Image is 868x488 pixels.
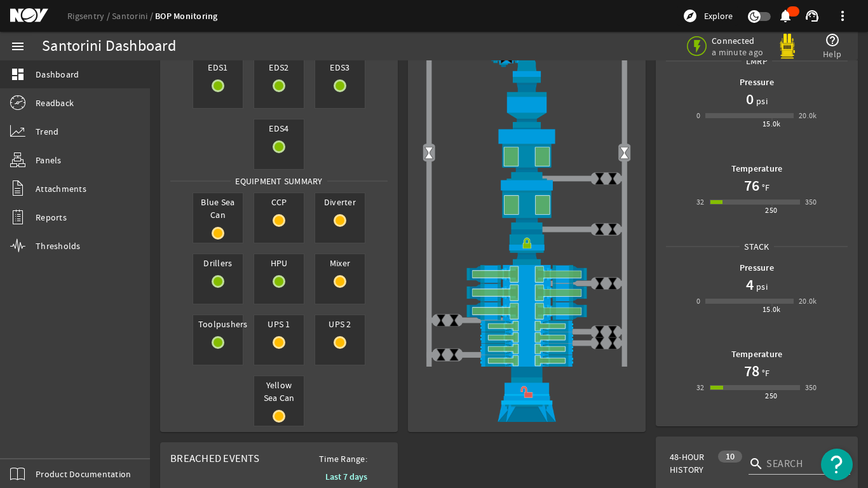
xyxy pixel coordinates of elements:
[677,6,738,26] button: Explore
[718,451,743,463] div: 10
[712,46,766,58] span: a minute ago
[593,337,606,350] img: ValveClose.png
[778,8,793,24] mat-icon: notifications
[418,367,635,422] img: WellheadConnectorUnlock.png
[435,348,448,362] img: ValveClose.png
[418,77,635,128] img: FlexJoint.png
[418,265,635,283] img: ShearRamOpen.png
[309,452,377,465] span: Time Range:
[418,302,635,320] img: ShearRamOpen.png
[799,109,817,122] div: 20.0k
[447,348,461,362] img: ValveClose.png
[731,348,783,360] b: Temperature
[593,277,606,290] img: ValveClose.png
[112,10,155,22] a: Santorini
[254,376,304,407] span: Yellow Sea Can
[315,193,365,211] span: Diverter
[418,343,635,355] img: PipeRamOpen.png
[418,179,635,229] img: LowerAnnularOpen.png
[759,367,770,379] span: °F
[744,175,759,196] h1: 76
[823,48,841,60] span: Help
[418,332,635,343] img: PipeRamOpen.png
[36,182,86,195] span: Attachments
[67,10,112,22] a: Rigsentry
[418,320,635,332] img: PipeRamOpen.png
[763,118,781,130] div: 15.0k
[254,193,304,211] span: CCP
[763,303,781,316] div: 15.0k
[696,295,700,308] div: 0
[746,89,754,109] h1: 0
[827,1,858,31] button: more_vert
[593,325,606,339] img: ValveClose.png
[593,223,606,236] img: ValveClose.png
[36,211,67,224] span: Reports
[155,10,218,22] a: BOP Monitoring
[799,295,817,308] div: 20.0k
[618,146,631,159] img: Valve2Open.png
[193,58,243,76] span: EDS1
[765,204,777,217] div: 250
[500,52,513,65] img: Valve2Close.png
[742,55,772,67] span: LMRP
[423,146,436,159] img: Valve2Open.png
[193,193,243,224] span: Blue Sea Can
[418,355,635,366] img: PipeRamOpen.png
[418,128,635,179] img: UpperAnnularOpen.png
[682,8,698,24] mat-icon: explore
[765,390,777,402] div: 250
[42,40,176,53] div: Santorini Dashboard
[170,452,259,465] span: Breached Events
[254,58,304,76] span: EDS2
[740,262,774,274] b: Pressure
[254,119,304,137] span: EDS4
[606,325,620,339] img: ValveClose.png
[36,468,131,480] span: Product Documentation
[606,172,620,186] img: ValveClose.png
[36,240,81,252] span: Thresholds
[36,125,58,138] span: Trend
[731,163,783,175] b: Temperature
[759,181,770,194] span: °F
[418,229,635,265] img: RiserConnectorLock.png
[231,175,327,187] span: Equipment Summary
[744,361,759,381] h1: 78
[804,8,820,24] mat-icon: support_agent
[36,154,62,166] span: Panels
[805,196,817,208] div: 350
[254,254,304,272] span: HPU
[315,58,365,76] span: EDS3
[10,67,25,82] mat-icon: dashboard
[315,254,365,272] span: Mixer
[435,314,448,327] img: ValveClose.png
[193,254,243,272] span: Drillers
[696,196,705,208] div: 32
[10,39,25,54] mat-icon: menu
[740,76,774,88] b: Pressure
[606,337,620,350] img: ValveClose.png
[593,172,606,186] img: ValveClose.png
[825,32,840,48] mat-icon: help_outline
[670,451,712,476] span: 48-Hour History
[805,381,817,394] div: 350
[418,283,635,302] img: ShearRamOpen.png
[606,223,620,236] img: ValveClose.png
[754,280,768,293] span: psi
[704,10,733,22] span: Explore
[254,315,304,333] span: UPS 1
[696,109,700,122] div: 0
[821,449,853,480] button: Open Resource Center
[315,315,365,333] span: UPS 2
[740,240,773,253] span: Stack
[775,34,800,59] img: Yellowpod.svg
[766,456,840,471] input: Search
[193,315,243,333] span: Toolpushers
[325,471,367,483] b: Last 7 days
[712,35,766,46] span: Connected
[606,277,620,290] img: ValveClose.png
[36,68,79,81] span: Dashboard
[36,97,74,109] span: Readback
[749,456,764,471] i: search
[746,274,754,295] h1: 4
